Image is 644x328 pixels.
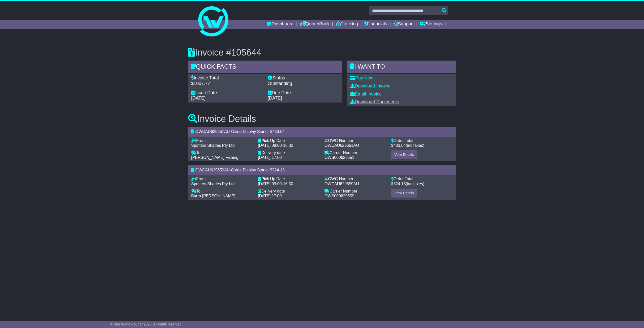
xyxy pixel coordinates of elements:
div: OWC Number [325,138,386,143]
div: From [191,176,253,181]
div: Quick Facts [188,61,342,74]
div: I WANT to [347,61,456,74]
span: 524.13 [272,168,285,172]
div: OWC Number [325,176,386,181]
div: - [258,143,319,148]
div: - [258,181,319,186]
span: 483.64 [272,129,285,134]
div: Delivery date [258,189,319,194]
span: Oxide Display Stand [231,129,268,134]
div: Pick Up Date [258,138,319,143]
div: $ (inc taxes) [391,143,453,148]
div: - - $ [188,127,456,136]
span: © One World Courier 2025. All rights reserved. [110,322,183,326]
a: Dashboard [267,20,294,29]
span: 16:30 [283,143,293,148]
a: Email Invoice [350,91,382,97]
div: Due Date [268,90,339,96]
span: OWCAU629651AU [195,129,230,134]
span: OWS000629651 [325,155,354,160]
span: [PERSON_NAME] Fishing [191,155,238,160]
span: [DATE] 09:00 [258,182,282,186]
span: OWCAU629659AU [325,182,359,186]
a: Quote/Book [300,20,330,29]
div: To [191,189,253,194]
a: Download Documents [350,99,399,104]
span: Barra [PERSON_NAME] [191,194,235,198]
span: OWCAU629659AU [195,168,230,172]
a: Download Invoice [350,83,390,88]
div: Pick Up Date [258,176,319,181]
span: [DATE] 17:00 [258,194,282,198]
div: [DATE] [268,96,339,101]
div: Order Total [391,138,453,143]
span: [DATE] 09:00 [258,143,282,148]
div: $1007.77 [191,81,263,86]
a: Support [393,20,414,29]
div: From [191,138,253,143]
div: To [191,150,253,155]
span: 483.64 [393,143,406,148]
div: Invoice Total [191,75,263,81]
span: 524.13 [393,182,406,186]
span: Oxide Display Stand [231,168,268,172]
a: Tracking [336,20,358,29]
a: View Details [391,150,417,159]
span: OWS000629659 [325,194,354,198]
span: Spotters Shades Pty Ltd [191,143,235,148]
div: Outstanding [268,81,339,86]
div: Issue Date [191,90,263,96]
a: Settings [420,20,442,29]
span: OWCAU629651AU [325,143,359,148]
div: Delivery date [258,150,319,155]
span: Spotters Shades Pty Ltd [191,182,235,186]
a: Financials [364,20,387,29]
a: View Details [391,189,417,198]
div: [DATE] [191,96,263,101]
span: 16:30 [283,182,293,186]
div: Status [268,75,339,81]
h3: Invoice Details [188,114,456,124]
h3: Invoice #105644 [188,48,456,58]
a: Pay Now [350,75,373,80]
div: $ (inc taxes) [391,181,453,186]
div: - - $ [188,165,456,175]
div: Order Total [391,176,453,181]
div: Carrier Number [325,189,386,194]
span: [DATE] 17:00 [258,155,282,160]
div: Carrier Number [325,150,386,155]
